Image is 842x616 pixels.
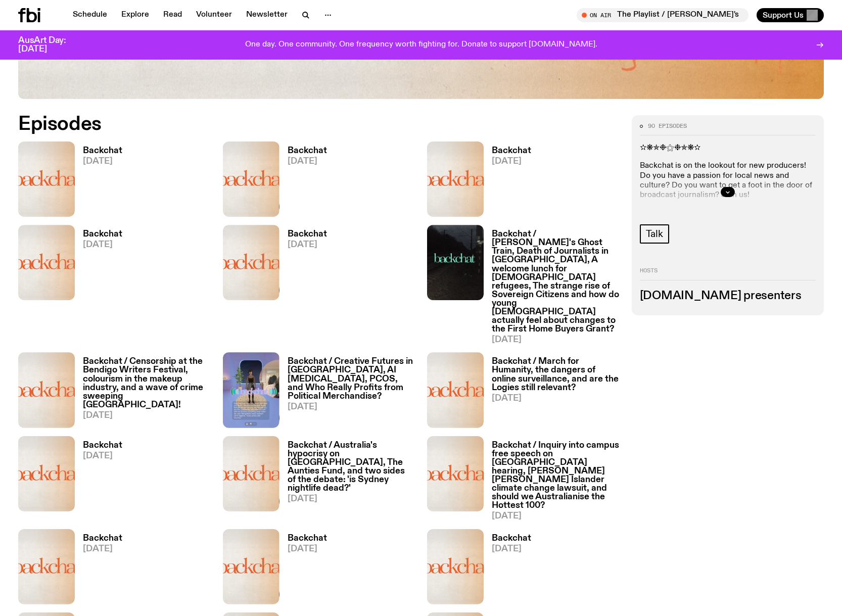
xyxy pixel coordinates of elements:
[648,123,687,129] span: 90 episodes
[279,357,415,428] a: Backchat / Creative Futures in [GEOGRAPHIC_DATA], AI [MEDICAL_DATA], PCOS, and Who Really Profits...
[492,336,620,344] span: [DATE]
[288,241,327,249] span: [DATE]
[83,241,122,249] span: [DATE]
[484,147,531,217] a: Backchat[DATE]
[75,230,122,344] a: Backchat[DATE]
[484,357,620,428] a: Backchat / March for Humanity, the dangers of online surveillance, and are the Logies still relev...
[288,441,415,493] h3: Backchat / Australia's hypocrisy on [GEOGRAPHIC_DATA], The Aunties Fund, and two sides of the deb...
[288,545,327,553] span: [DATE]
[492,230,620,334] h3: Backchat / [PERSON_NAME]'s Ghost Train, Death of Journalists in [GEOGRAPHIC_DATA], A welcome lunc...
[279,147,327,217] a: Backchat[DATE]
[763,11,804,20] span: Support Us
[640,161,816,200] p: Backchat is on the lookout for new producers! Do you have a passion for local news and culture? D...
[640,224,669,244] a: Talk
[757,8,824,22] button: Support Us
[75,357,211,428] a: Backchat / Censorship at the Bendigo Writers Festival, colourism in the makeup industry, and a wa...
[288,403,415,411] span: [DATE]
[577,8,749,22] button: On AirThe Playlist / [PERSON_NAME]'s Last Playlist :'( w/ [PERSON_NAME], [PERSON_NAME], [PERSON_N...
[115,8,155,22] a: Explore
[288,230,327,239] h3: Backchat
[83,230,122,239] h3: Backchat
[245,40,597,50] p: One day. One community. One frequency worth fighting for. Donate to support [DOMAIN_NAME].
[67,8,113,22] a: Schedule
[288,157,327,166] span: [DATE]
[492,357,620,392] h3: Backchat / March for Humanity, the dangers of online surveillance, and are the Logies still relev...
[288,357,415,400] h3: Backchat / Creative Futures in [GEOGRAPHIC_DATA], AI [MEDICAL_DATA], PCOS, and Who Really Profits...
[288,147,327,155] h3: Backchat
[288,534,327,543] h3: Backchat
[640,291,816,302] h3: [DOMAIN_NAME] presenters
[83,147,122,155] h3: Backchat
[83,411,211,420] span: [DATE]
[646,228,663,240] span: Talk
[190,8,238,22] a: Volunteer
[240,8,294,22] a: Newsletter
[492,534,531,543] h3: Backchat
[83,534,122,543] h3: Backchat
[484,534,531,604] a: Backchat[DATE]
[83,545,122,553] span: [DATE]
[492,512,620,520] span: [DATE]
[492,545,531,553] span: [DATE]
[75,441,122,521] a: Backchat[DATE]
[83,157,122,166] span: [DATE]
[18,36,83,54] h3: AusArt Day: [DATE]
[492,441,620,510] h3: Backchat / Inquiry into campus free speech on [GEOGRAPHIC_DATA] hearing, [PERSON_NAME] [PERSON_NA...
[640,268,816,280] h2: Hosts
[279,230,327,344] a: Backchat[DATE]
[279,441,415,521] a: Backchat / Australia's hypocrisy on [GEOGRAPHIC_DATA], The Aunties Fund, and two sides of the deb...
[83,357,211,409] h3: Backchat / Censorship at the Bendigo Writers Festival, colourism in the makeup industry, and a wa...
[83,441,122,450] h3: Backchat
[492,147,531,155] h3: Backchat
[484,230,620,344] a: Backchat / [PERSON_NAME]'s Ghost Train, Death of Journalists in [GEOGRAPHIC_DATA], A welcome lunc...
[279,534,327,604] a: Backchat[DATE]
[640,144,816,153] p: ✫❋✯❉⚝❉✯❋✫
[492,157,531,166] span: [DATE]
[75,147,122,217] a: Backchat[DATE]
[157,8,188,22] a: Read
[83,452,122,460] span: [DATE]
[288,495,415,503] span: [DATE]
[18,115,551,133] h2: Episodes
[75,534,122,604] a: Backchat[DATE]
[492,394,620,403] span: [DATE]
[484,441,620,521] a: Backchat / Inquiry into campus free speech on [GEOGRAPHIC_DATA] hearing, [PERSON_NAME] [PERSON_NA...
